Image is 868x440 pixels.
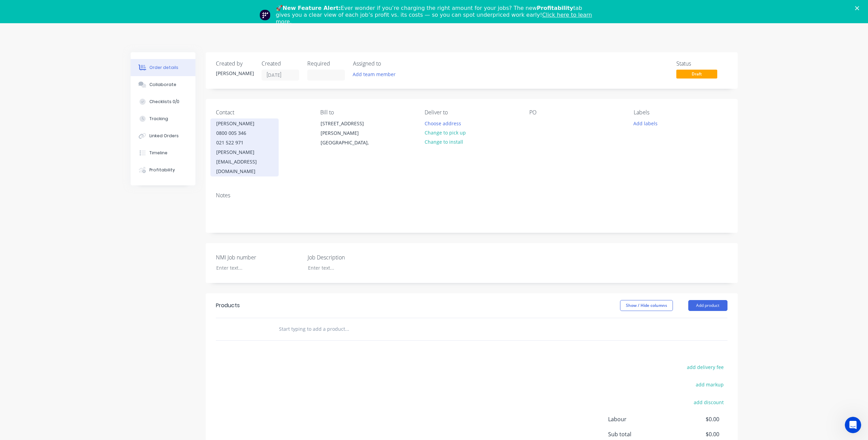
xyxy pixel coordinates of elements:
[307,60,345,67] div: Required
[216,109,309,116] div: Contact
[216,138,273,147] div: 021 522 971
[216,128,273,138] div: 0800 005 346
[668,430,719,438] span: $0.00
[308,253,393,261] label: Job Description
[262,60,299,67] div: Created
[608,415,669,423] span: Labour
[276,5,598,25] div: 🚀 Ever wonder if you’re charging the right amount for your jobs? The new tab gives you a clear vi...
[321,119,377,138] div: [STREET_ADDRESS][PERSON_NAME]
[149,99,179,105] div: Checklists 0/0
[421,137,467,146] button: Change to install
[131,76,195,93] button: Collaborate
[216,301,240,310] div: Products
[216,70,253,77] div: [PERSON_NAME]
[131,161,195,179] button: Profitability
[320,109,414,116] div: Bill to
[131,127,195,144] button: Linked Orders
[421,128,469,137] button: Change to pick up
[676,60,727,67] div: Status
[131,110,195,127] button: Tracking
[315,118,383,148] div: [STREET_ADDRESS][PERSON_NAME][GEOGRAPHIC_DATA],
[4,3,17,16] button: go back
[131,93,195,110] button: Checklists 0/0
[216,192,727,199] div: Notes
[620,300,673,311] button: Show / Hide columns
[149,167,175,173] div: Profitability
[149,116,168,122] div: Tracking
[216,60,253,67] div: Created by
[321,138,377,147] div: [GEOGRAPHIC_DATA],
[529,109,623,116] div: PO
[855,6,862,10] div: Close
[216,119,273,128] div: [PERSON_NAME]
[131,59,195,76] button: Order details
[690,397,727,407] button: add discount
[688,300,727,311] button: Add product
[216,147,273,176] div: [PERSON_NAME][EMAIL_ADDRESS][DOMAIN_NAME]
[276,12,592,25] a: Click here to learn more.
[279,322,415,336] input: Start typing to add a product...
[537,5,573,11] b: Profitability
[131,144,195,161] button: Timeline
[120,3,132,15] div: Close
[283,5,341,11] b: New Feature Alert:
[634,109,727,116] div: Labels
[149,82,176,88] div: Collaborate
[260,10,270,20] img: Profile image for Team
[692,380,727,389] button: add markup
[149,150,167,156] div: Timeline
[668,415,719,423] span: $0.00
[349,70,399,79] button: Add team member
[210,118,279,176] div: [PERSON_NAME]0800 005 346021 522 971[PERSON_NAME][EMAIL_ADDRESS][DOMAIN_NAME]
[425,109,518,116] div: Deliver to
[608,430,669,438] span: Sub total
[353,60,421,67] div: Assigned to
[630,118,661,128] button: Add labels
[149,133,179,139] div: Linked Orders
[216,253,301,261] label: NMI Job number
[845,417,861,433] iframe: Intercom live chat
[676,70,717,78] span: Draft
[353,70,399,79] button: Add team member
[683,363,727,372] button: add delivery fee
[149,65,178,71] div: Order details
[421,118,465,128] button: Choose address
